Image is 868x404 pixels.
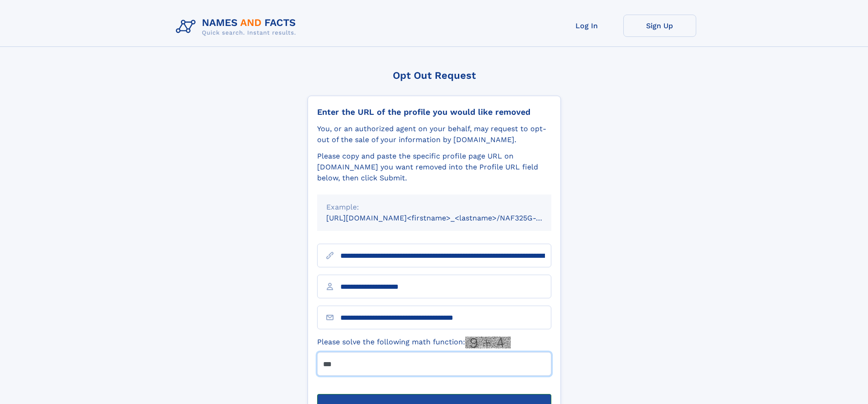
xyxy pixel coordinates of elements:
[550,15,623,37] a: Log In
[326,202,542,213] div: Example:
[317,337,511,348] label: Please solve the following math function:
[623,15,696,37] a: Sign Up
[317,151,551,184] div: Please copy and paste the specific profile page URL on [DOMAIN_NAME] you want removed into the Pr...
[317,123,551,145] div: You, or an authorized agent on your behalf, may request to opt-out of the sale of your informatio...
[172,15,303,39] img: Logo Names and Facts
[317,107,551,117] div: Enter the URL of the profile you would like removed
[326,214,569,222] small: [URL][DOMAIN_NAME]<firstname>_<lastname>/NAF325G-xxxxxxxx
[308,70,561,81] div: Opt Out Request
